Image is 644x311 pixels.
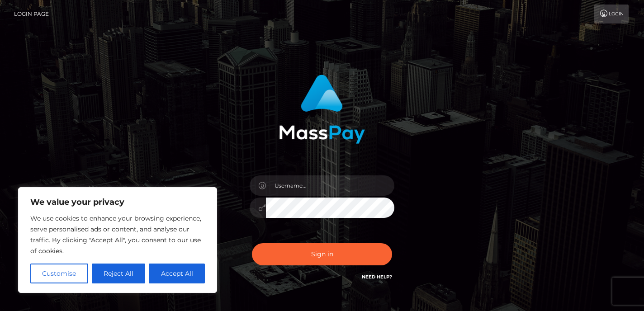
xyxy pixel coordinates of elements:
button: Sign in [252,243,392,265]
button: Accept All [149,264,205,283]
a: Login Page [14,5,49,24]
p: We value your privacy [30,197,205,207]
img: MassPay Login [279,75,365,144]
button: Reject All [92,264,146,283]
a: Login [594,5,629,24]
p: We use cookies to enhance your browsing experience, serve personalised ads or content, and analys... [30,213,205,256]
div: We value your privacy [18,187,217,293]
button: Customise [30,264,88,283]
a: Need Help? [362,274,392,280]
input: Username... [266,175,394,196]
